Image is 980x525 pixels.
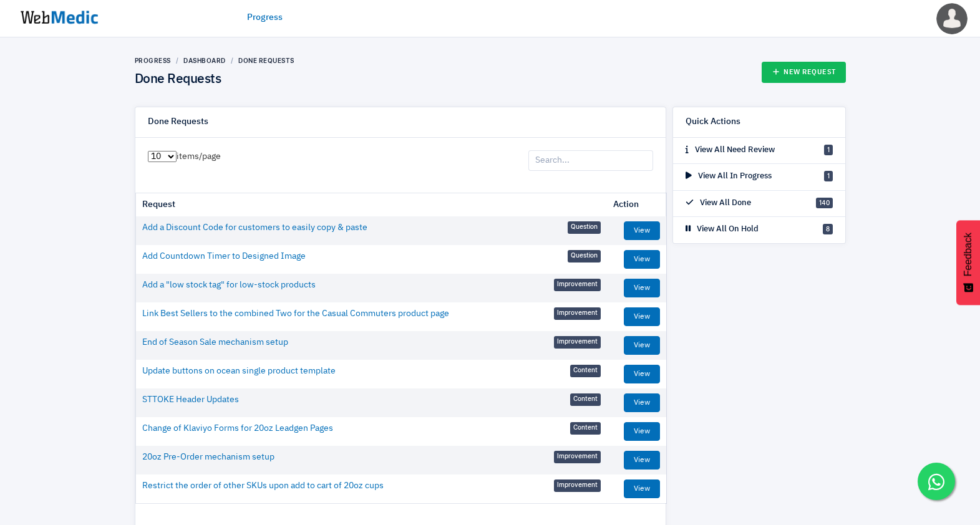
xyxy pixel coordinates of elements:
a: Progress [135,57,171,64]
span: Improvement [554,451,601,463]
a: End of Season Sale mechanism setup [142,336,288,349]
a: View [624,393,660,412]
span: Improvement [554,279,601,291]
h6: Done Requests [148,117,208,128]
span: Content [570,422,601,435]
a: Add a "low stock tag" for low-stock products [142,279,316,292]
th: Request [136,193,608,216]
a: Add a Discount Code for customers to easily copy & paste [142,221,367,234]
a: View [624,336,660,355]
a: Add Countdown Timer to Designed Image [142,250,306,263]
a: Change of Klaviyo Forms for 20oz Leadgen Pages [142,422,333,435]
a: Restrict the order of other SKUs upon add to cart of 20oz cups [142,479,384,493]
a: New Request [762,62,846,83]
label: items/page [148,150,221,163]
span: 140 [816,198,833,208]
span: Question [568,250,601,262]
span: Question [568,221,601,234]
p: View All On Hold [686,223,759,236]
a: View [624,250,660,269]
span: Content [570,365,601,377]
a: View [624,365,660,383]
h6: Quick Actions [686,117,740,128]
span: Improvement [554,307,601,320]
a: View [624,307,660,326]
a: Link Best Sellers to the combined Two for the Casual Commuters product page [142,307,449,320]
a: 20oz Pre-Order mechanism setup [142,451,274,464]
a: Update buttons on ocean single product template [142,365,336,378]
a: STTOKE Header Updates [142,393,239,407]
a: View [624,279,660,297]
button: Feedback - Show survey [956,220,980,305]
span: Improvement [554,479,601,492]
p: View All Need Review [686,144,775,157]
nav: breadcrumb [135,56,294,65]
span: 8 [823,224,833,234]
p: View All In Progress [686,170,772,183]
a: View [624,422,660,441]
h4: Done Requests [135,72,294,88]
p: View All Done [686,197,751,210]
span: 1 [824,145,833,155]
span: Content [570,393,601,406]
a: Dashboard [183,57,226,64]
span: Improvement [554,336,601,349]
select: items/page [148,151,177,162]
span: 1 [824,171,833,181]
a: View [624,221,660,240]
a: Progress [247,11,283,24]
a: View [624,451,660,470]
a: Done Requests [238,57,294,64]
th: Action [607,193,666,216]
a: View [624,479,660,498]
span: Feedback [963,233,974,276]
input: Search... [528,150,653,171]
